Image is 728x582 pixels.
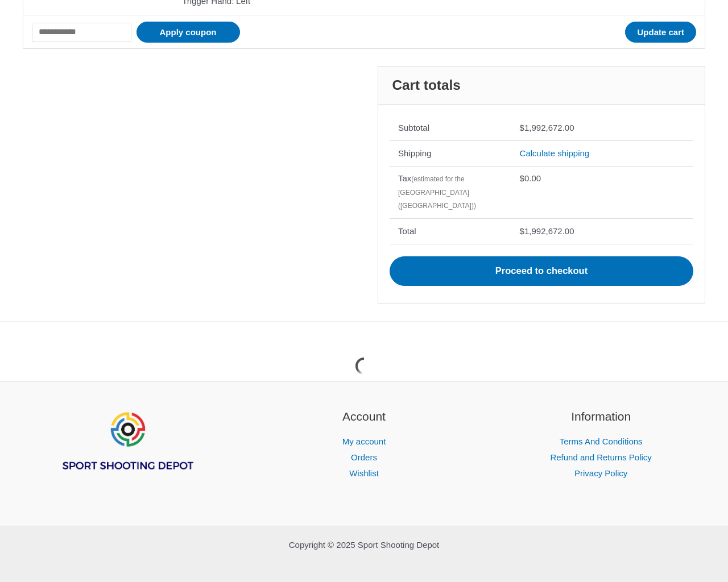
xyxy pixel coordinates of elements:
[497,434,705,481] nav: Information
[349,468,379,478] a: Wishlist
[520,173,541,183] bdi: 0.00
[390,256,693,286] a: Proceed to checkout
[260,408,469,481] aside: Footer Widget 2
[520,226,524,236] span: $
[574,468,627,478] a: Privacy Policy
[136,22,240,43] button: Apply coupon
[351,452,377,462] a: Orders
[520,173,524,183] span: $
[550,452,651,462] a: Refund and Returns Policy
[390,140,511,166] th: Shipping
[260,408,469,426] h2: Account
[520,123,524,132] span: $
[520,123,574,132] bdi: 1,992,672.00
[520,226,574,236] bdi: 1,992,672.00
[354,356,374,376] div: Loading...
[390,218,511,244] th: Total
[390,166,511,219] th: Tax
[520,148,590,158] a: Calculate shipping
[23,408,231,500] aside: Footer Widget 1
[378,66,705,105] h2: Cart totals
[260,434,469,481] nav: Account
[497,408,705,426] h2: Information
[398,175,476,210] small: (estimated for the [GEOGRAPHIC_DATA] ([GEOGRAPHIC_DATA]))
[497,408,705,481] aside: Footer Widget 3
[342,436,386,446] a: My account
[560,436,643,446] a: Terms And Conditions
[23,537,705,553] p: Copyright © 2025 Sport Shooting Depot
[390,116,511,141] th: Subtotal
[625,22,696,43] button: Update cart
